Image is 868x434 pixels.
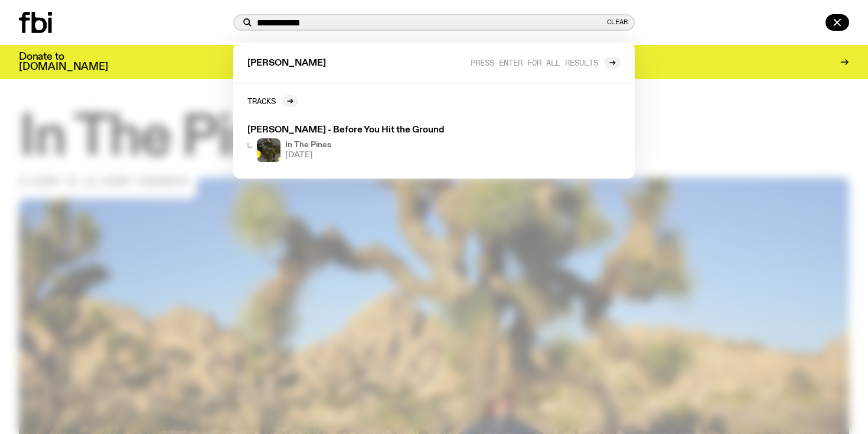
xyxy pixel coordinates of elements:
h4: In The Pines [285,141,331,149]
span: [PERSON_NAME] [247,59,326,68]
span: [DATE] [285,151,331,159]
button: Clear [607,19,628,25]
a: Tracks [247,95,298,107]
h3: [PERSON_NAME] - Before You Hit the Ground [247,126,465,135]
h3: Donate to [DOMAIN_NAME] [19,52,108,72]
span: Press enter for all results [471,58,598,67]
a: Press enter for all results [471,57,621,69]
h2: Tracks [247,96,276,105]
a: [PERSON_NAME] - Before You Hit the GroundIn The Pines[DATE] [243,121,469,167]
